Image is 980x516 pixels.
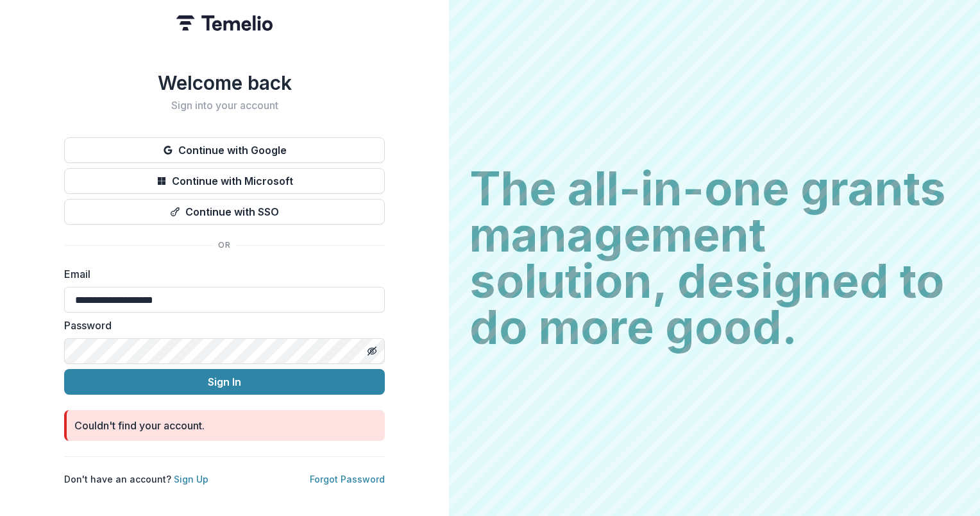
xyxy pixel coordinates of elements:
[310,474,385,485] a: Forgot Password
[176,15,273,31] img: Temelio
[74,418,205,433] div: Couldn't find your account.
[64,137,385,163] button: Continue with Google
[64,168,385,194] button: Continue with Microsoft
[362,341,382,361] button: Toggle password visibility
[64,266,377,282] label: Email
[64,369,385,395] button: Sign In
[64,318,377,333] label: Password
[64,99,385,112] h2: Sign into your account
[64,472,208,486] p: Don't have an account?
[64,199,385,225] button: Continue with SSO
[64,71,385,94] h1: Welcome back
[174,474,208,485] a: Sign Up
